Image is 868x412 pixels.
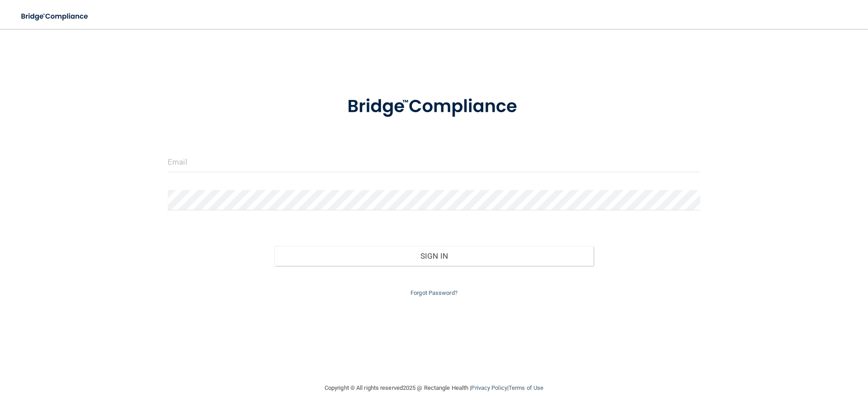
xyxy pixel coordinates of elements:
[509,384,543,391] a: Terms of Use
[168,152,700,172] input: Email
[471,384,507,391] a: Privacy Policy
[410,289,458,296] a: Forgot Password?
[269,374,599,403] div: Copyright © All rights reserved 2025 @ Rectangle Health | |
[274,246,594,266] button: Sign In
[14,7,97,26] img: bridge_compliance_login_screen.278c3ca4.svg
[329,83,539,130] img: bridge_compliance_login_screen.278c3ca4.svg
